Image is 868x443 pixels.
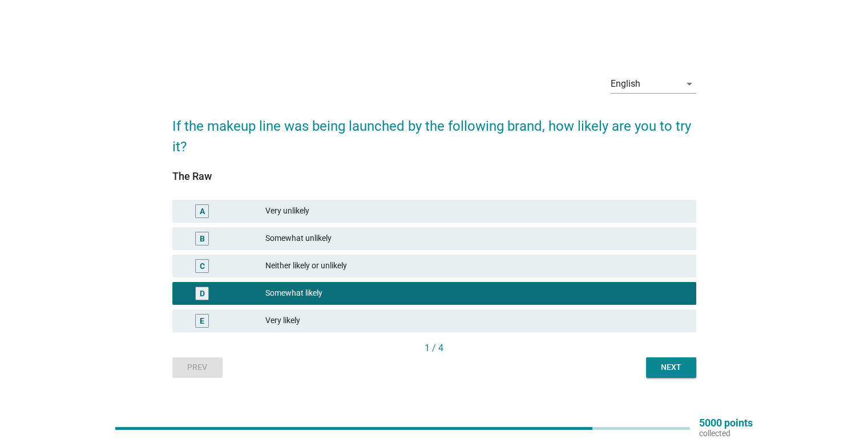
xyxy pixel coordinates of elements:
div: C [200,260,205,272]
i: arrow_drop_down [683,77,696,91]
button: Next [646,357,696,378]
div: D [200,287,205,299]
div: 1 / 4 [172,341,696,355]
div: Somewhat unlikely [265,232,687,245]
h2: If the makeup line was being launched by the following brand, how likely are you to try it? [172,104,696,157]
div: English [611,79,640,89]
div: Next [655,361,687,373]
p: collected [699,428,753,438]
div: Neither likely or unlikely [265,259,687,273]
div: A [200,205,205,217]
div: B [200,232,205,244]
div: Very likely [265,314,687,328]
div: Very unlikely [265,204,687,218]
div: The Raw [172,168,696,184]
div: Somewhat likely [265,287,687,300]
div: E [200,315,204,327]
p: 5000 points [699,418,753,428]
